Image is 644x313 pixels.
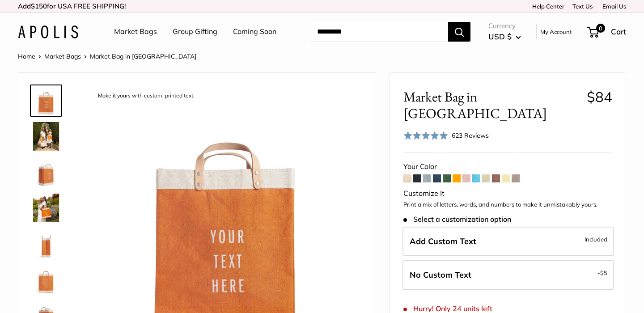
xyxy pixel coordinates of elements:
[30,156,62,188] a: Market Bag in Citrus
[402,260,614,290] label: Leave Blank
[597,267,607,278] span: -
[32,229,60,258] img: description_13" wide, 18" high, 8" deep; handles: 3.5"
[30,85,62,117] a: description_Make it yours with custom, printed text.
[32,158,60,186] img: Market Bag in Citrus
[572,3,593,10] a: Text Us
[600,269,607,276] span: $5
[588,25,626,39] a: 0 Cart
[403,215,511,224] span: Select a customization option
[93,90,199,102] div: Make it yours with custom, printed text.
[233,25,276,38] a: Coming Soon
[32,86,60,115] img: description_Make it yours with custom, printed text.
[448,22,470,42] button: Search
[18,25,78,38] img: Apolis
[32,122,60,151] img: Market Bag in Citrus
[403,89,580,122] span: Market Bag in [GEOGRAPHIC_DATA]
[488,20,521,32] span: Currency
[31,2,47,10] span: $150
[529,3,564,10] a: Help Center
[32,194,60,222] img: Market Bag in Citrus
[587,88,612,106] span: $84
[585,234,607,245] span: Included
[611,27,626,36] span: Cart
[30,192,62,224] a: Market Bag in Citrus
[452,131,489,140] span: 623 Reviews
[488,30,521,44] button: USD $
[410,270,471,280] span: No Custom Text
[30,228,62,260] a: description_13" wide, 18" high, 8" deep; handles: 3.5"
[44,52,81,60] a: Market Bags
[30,263,62,296] a: description_Seal of authenticity printed on the backside of every bag.
[18,51,196,62] nav: Breadcrumb
[403,305,492,313] span: Hurry! Only 24 units left
[30,120,62,152] a: Market Bag in Citrus
[18,52,35,60] a: Home
[488,32,512,41] span: USD $
[403,187,612,200] div: Customize It
[596,24,605,33] span: 0
[90,52,196,60] span: Market Bag in [GEOGRAPHIC_DATA]
[114,25,157,38] a: Market Bags
[599,3,626,10] a: Email Us
[402,227,614,256] label: Add Custom Text
[540,26,572,37] a: My Account
[410,236,476,246] span: Add Custom Text
[403,160,612,173] div: Your Color
[173,25,217,38] a: Group Gifting
[403,200,612,209] p: Print a mix of letters, words, and numbers to make it unmistakably yours.
[32,265,60,294] img: description_Seal of authenticity printed on the backside of every bag.
[310,22,448,42] input: Search...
